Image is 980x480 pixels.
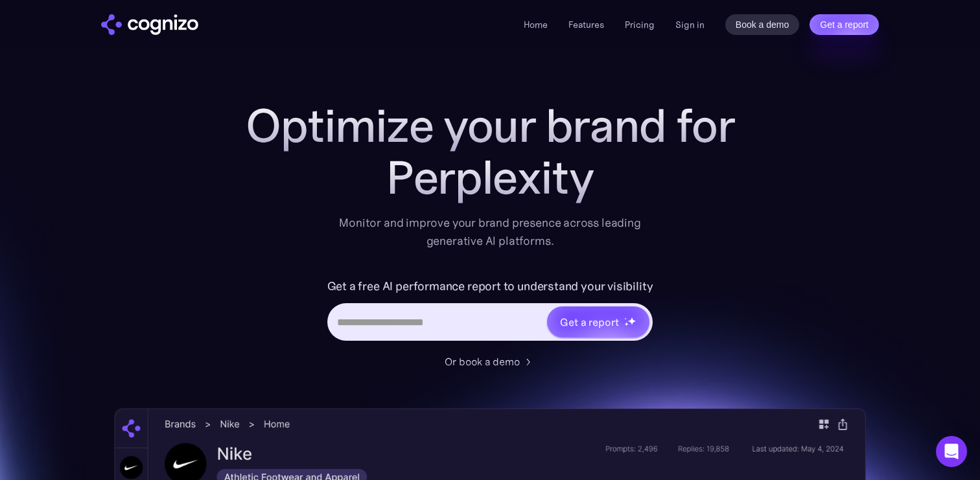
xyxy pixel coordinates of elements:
[101,14,198,35] img: cognizo logo
[625,19,655,30] a: Pricing
[810,14,879,35] a: Get a report
[624,322,629,326] img: star
[101,14,198,35] a: home
[331,214,649,250] div: Monitor and improve your brand presence across leading generative AI platforms.
[675,17,705,32] a: Sign in
[524,19,548,30] a: Home
[445,354,520,369] div: Or book a demo
[445,354,535,369] a: Or book a demo
[231,152,749,203] div: Perplexity
[327,276,653,297] label: Get a free AI performance report to understand your visibility
[546,305,651,339] a: Get a reportstarstarstar
[725,14,800,35] a: Book a demo
[936,436,967,467] div: Open Intercom Messenger
[327,276,653,347] form: Hero URL Input Form
[560,314,618,330] div: Get a report
[568,19,604,30] a: Features
[624,317,626,319] img: star
[231,100,749,152] h1: Optimize your brand for
[627,317,636,325] img: star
